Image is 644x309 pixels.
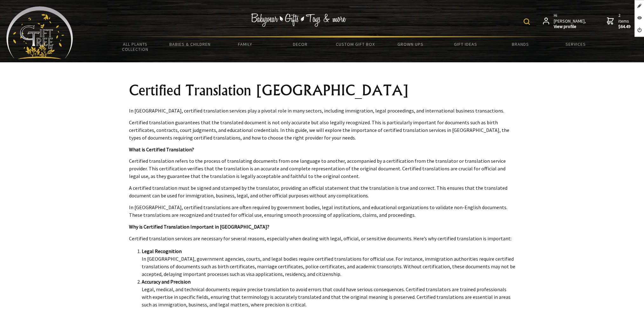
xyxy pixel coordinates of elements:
p: Certified translation refers to the process of translating documents from one language to another... [129,157,515,180]
li: In [GEOGRAPHIC_DATA], government agencies, courts, and legal bodies require certified translation... [142,247,515,278]
span: Hi [PERSON_NAME], [554,13,586,30]
strong: View profile [554,24,586,30]
strong: Accuracy and Precision [142,278,191,285]
a: Gift Ideas [438,38,493,51]
strong: What is Certified Translation? [129,146,194,153]
img: Babyware - Gifts - Toys and more... [6,6,73,59]
a: Brands [493,38,548,51]
h1: Certified Translation [GEOGRAPHIC_DATA] [129,83,515,98]
a: Custom Gift Box [328,38,383,51]
strong: Legal Recognition [142,248,182,254]
a: Services [548,38,603,51]
p: In [GEOGRAPHIC_DATA], certified translation services play a pivotal role in many sectors, includi... [129,107,515,114]
a: 2 items$64.49 [607,13,631,30]
p: Certified translation services are necessary for several reasons, especially when dealing with le... [129,235,515,242]
strong: Why is Certified Translation Important in [GEOGRAPHIC_DATA]? [129,223,269,230]
a: Decor [273,38,328,51]
img: product search [524,18,530,25]
a: Family [218,38,273,51]
p: In [GEOGRAPHIC_DATA], certified translations are often required by government bodies, legal insti... [129,203,515,219]
img: Babywear - Gifts - Toys & more [251,13,346,27]
p: Certified translation guarantees that the translated document is not only accurate but also legal... [129,119,515,141]
a: Grown Ups [383,38,438,51]
p: A certified translation must be signed and stamped by the translator, providing an official state... [129,184,515,199]
a: All Plants Collection [108,38,163,56]
strong: $64.49 [618,24,631,30]
span: 2 items [618,12,631,30]
li: Legal, medical, and technical documents require precise translation to avoid errors that could ha... [142,278,515,308]
a: Hi [PERSON_NAME],View profile [543,13,586,30]
a: Babies & Children [163,38,218,51]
